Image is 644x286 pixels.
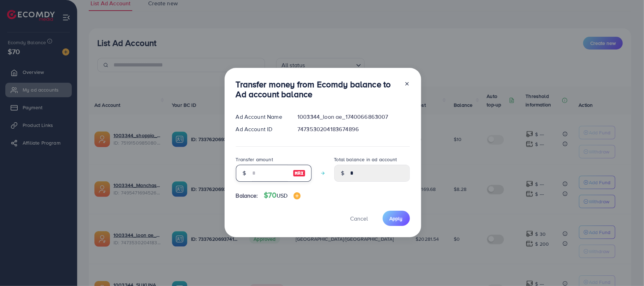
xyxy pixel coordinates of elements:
img: image [294,192,301,199]
span: Cancel [350,215,368,222]
div: 7473530204183674896 [292,125,415,133]
iframe: Chat [614,254,639,281]
div: Ad Account ID [230,125,292,133]
h3: Transfer money from Ecomdy balance to Ad account balance [236,79,399,100]
button: Cancel [342,211,377,226]
label: Transfer amount [236,156,273,163]
h4: $70 [264,191,301,200]
div: 1003344_loon ae_1740066863007 [292,113,415,121]
label: Total balance in ad account [334,156,397,163]
img: image [293,169,306,177]
button: Apply [383,211,410,226]
span: USD [277,192,288,199]
span: Apply [390,215,403,222]
span: Balance: [236,192,258,200]
div: Ad Account Name [230,113,292,121]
